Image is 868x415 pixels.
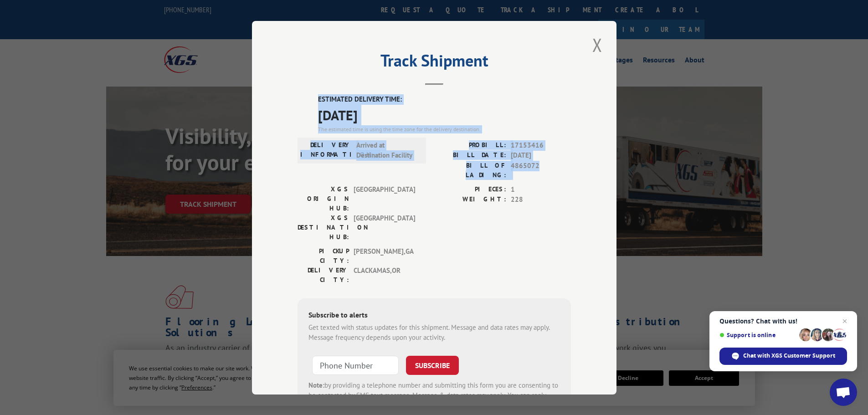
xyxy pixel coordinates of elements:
span: [DATE] [511,150,571,161]
label: BILL OF LADING: [434,160,506,179]
input: Phone Number [312,355,399,374]
span: Arrived at Destination Facility [356,140,418,160]
span: 1 [511,184,571,195]
span: 17153416 [511,140,571,150]
h2: Track Shipment [298,54,571,72]
div: Get texted with status updates for this shipment. Message and data rates may apply. Message frequ... [308,322,560,343]
button: Close modal [590,32,605,57]
strong: Note: [308,380,324,389]
label: XGS DESTINATION HUB: [298,213,349,241]
label: PICKUP CITY: [298,246,349,265]
span: Chat with XGS Customer Support [719,348,847,365]
label: PROBILL: [434,140,506,150]
label: WEIGHT: [434,195,506,205]
span: Questions? Chat with us! [719,318,847,325]
span: Support is online [719,332,796,338]
div: by providing a telephone number and submitting this form you are consenting to be contacted by SM... [308,380,560,411]
label: DELIVERY CITY: [298,265,349,284]
div: The estimated time is using the time zone for the delivery destination. [318,125,571,133]
label: BILL DATE: [434,150,506,161]
label: XGS ORIGIN HUB: [298,184,349,213]
a: Open chat [830,379,857,406]
label: DELIVERY INFORMATION: [300,140,352,160]
label: ESTIMATED DELIVERY TIME: [318,94,571,105]
span: CLACKAMAS , OR [354,265,415,284]
div: Subscribe to alerts [308,309,560,322]
span: Chat with XGS Customer Support [743,352,835,360]
span: [DATE] [318,104,571,125]
span: 228 [511,195,571,205]
label: PIECES: [434,184,506,195]
button: SUBSCRIBE [406,355,459,374]
span: [GEOGRAPHIC_DATA] [354,184,415,213]
span: 4865072 [511,160,571,179]
span: [PERSON_NAME] , GA [354,246,415,265]
span: [GEOGRAPHIC_DATA] [354,213,415,241]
